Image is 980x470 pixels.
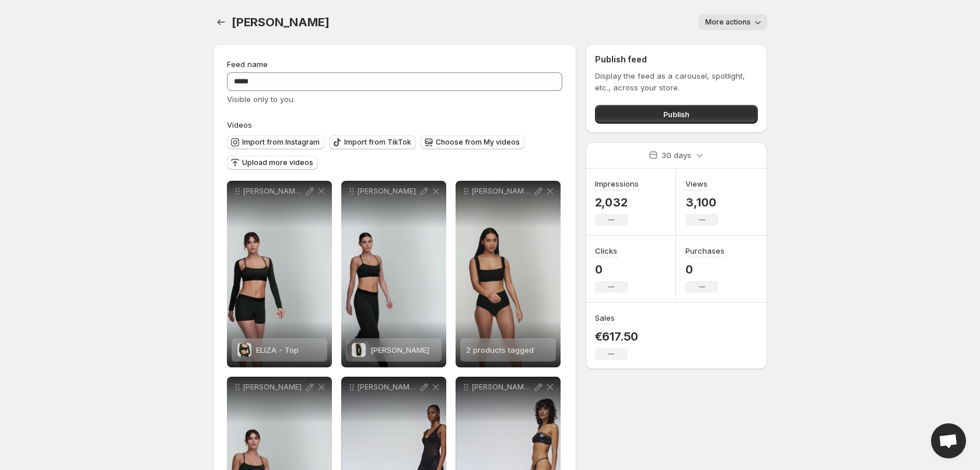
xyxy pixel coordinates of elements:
p: €617.50 [595,329,639,343]
p: 3,100 [685,195,718,209]
img: ELIZA - Hose [352,343,366,357]
h3: Impressions [595,178,639,190]
p: [PERSON_NAME] [243,383,304,392]
p: [PERSON_NAME] - BANDEAU-BH [472,383,533,392]
h3: Views [685,178,708,190]
h3: Purchases [685,245,724,257]
div: [PERSON_NAME]ELIZA - Hose[PERSON_NAME] [341,181,446,367]
span: Upload more videos [242,158,313,167]
p: [PERSON_NAME] [PERSON_NAME] [358,383,418,392]
button: Import from TikTok [329,135,416,149]
a: Open chat [931,423,966,458]
p: [PERSON_NAME] [358,187,418,196]
button: Choose from My videos [421,135,524,149]
span: Videos [227,120,252,129]
p: [PERSON_NAME] - UNTERLEGTE BRALETTE [472,187,533,196]
button: Import from Instagram [227,135,324,149]
span: Feed name [227,59,268,69]
span: [PERSON_NAME] [232,15,329,29]
p: [PERSON_NAME] - TOP [243,187,304,196]
div: [PERSON_NAME] - UNTERLEGTE BRALETTE2 products tagged [456,181,561,367]
p: 0 [685,262,724,276]
h2: Publish feed [595,54,758,65]
p: 0 [595,262,628,276]
button: More actions [698,14,767,30]
img: ELIZA - Top [237,343,251,357]
button: Settings [213,14,229,30]
span: ELIZA - Top [256,345,299,355]
p: 2,032 [595,195,639,209]
p: Display the feed as a carousel, spotlight, etc., across your store. [595,70,758,93]
p: 30 days [661,149,691,161]
span: More actions [705,17,751,27]
span: Import from TikTok [344,138,411,147]
button: Publish [595,105,758,124]
div: [PERSON_NAME] - TOPELIZA - TopELIZA - Top [227,181,332,367]
button: Upload more videos [227,156,318,170]
span: Publish [663,108,689,120]
span: Choose from My videos [436,138,520,147]
span: Visible only to you. [227,94,295,104]
span: 2 products tagged [466,345,534,355]
span: Import from Instagram [242,138,320,147]
h3: Sales [595,312,615,324]
span: [PERSON_NAME] [370,345,429,355]
h3: Clicks [595,245,617,257]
